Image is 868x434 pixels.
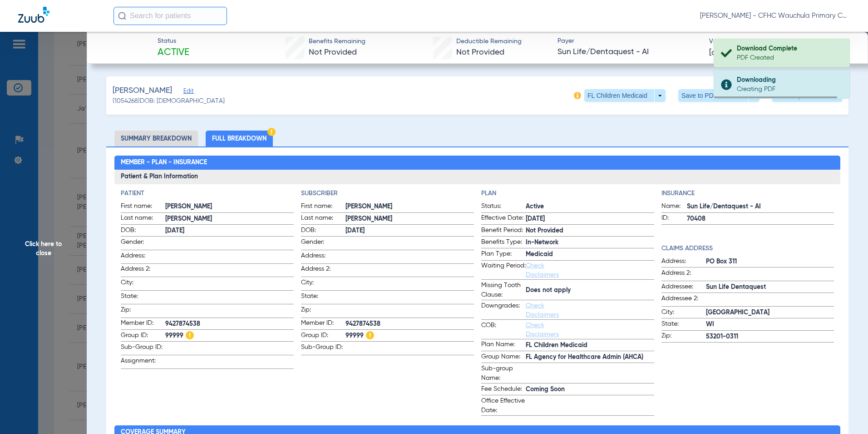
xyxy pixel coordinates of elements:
a: Check Disclaimers [526,303,559,318]
h3: Patient & Plan Information [114,170,841,184]
img: Zuub Logo [18,7,49,23]
span: Member ID: [301,318,345,329]
span: Gender: [121,237,165,250]
button: Verify Benefits [772,89,842,102]
button: FL Children Medicaid [584,89,666,102]
a: Check Disclaimers [526,262,559,278]
span: FL Agency for Healthcare Admin (AHCA) [526,353,654,362]
span: Status: [481,202,526,212]
span: Status [158,36,189,46]
span: [PERSON_NAME] [165,202,294,212]
span: Missing Tooth Clause: [481,281,526,300]
span: Fee Schedule: [481,384,526,395]
span: Not Provided [309,48,357,56]
span: Deductible Remaining [456,37,522,46]
span: Benefits Remaining [309,37,365,46]
span: Sub-Group ID: [121,343,165,355]
span: Active [158,46,189,59]
span: Address: [661,257,706,267]
span: Sun Life/Dentaquest - AI [557,46,701,58]
span: [DATE] [526,214,654,224]
span: Medicaid [526,250,654,259]
span: Address 2: [121,264,165,277]
span: Sun Life/Dentaquest - AI [687,202,834,212]
span: [PERSON_NAME] [113,85,172,96]
span: Zip: [121,305,165,318]
span: Group ID: [301,331,345,342]
span: Sub-group Name: [481,364,526,383]
span: Not Provided [456,48,504,56]
span: State: [301,292,345,304]
span: Effective Date: [481,213,526,224]
span: Sun Life Dentaquest [706,283,834,292]
span: [PERSON_NAME] [345,202,474,212]
span: Payer [557,36,701,46]
span: [GEOGRAPHIC_DATA] [706,308,834,318]
span: [DATE] [165,226,294,236]
span: Sub-Group ID: [301,343,345,355]
span: Benefits Type: [481,237,526,248]
a: Check Disclaimers [526,322,559,338]
h4: Subscriber [301,189,474,198]
span: Zip: [661,331,706,342]
span: Active [526,202,654,212]
span: Last name: [121,213,165,224]
span: Group Name: [481,352,526,363]
div: Downloading [737,76,842,85]
span: Coming Soon [526,385,654,394]
img: Search Icon [118,12,126,20]
span: In-Network [526,238,654,247]
span: First name: [301,202,345,212]
span: 70408 [687,214,834,224]
span: Member ID: [121,318,165,329]
span: First name: [121,202,165,212]
span: ID: [661,213,687,224]
span: Address 2: [301,264,345,277]
span: City: [301,278,345,290]
li: Full Breakdown [206,131,273,146]
li: Summary Breakdown [114,131,198,146]
span: [PERSON_NAME] [165,214,294,224]
h4: Insurance [661,189,834,198]
h2: Member - Plan - Insurance [114,156,841,170]
span: 99999 [345,331,474,341]
span: State: [661,319,706,330]
span: Addressee: [661,282,706,293]
img: Hazard [267,128,276,136]
span: Does not apply [526,286,654,295]
span: Waiting Period: [481,261,526,279]
h4: Claims Address [661,244,834,253]
span: Assignment: [121,356,165,368]
span: [DATE] [709,47,744,59]
span: COB: [481,321,526,339]
div: Creating PDF [737,85,842,94]
span: Office Effective Date: [481,396,526,415]
span: State: [121,292,165,304]
span: Not Provided [526,226,654,236]
button: Save to PDF [678,89,759,102]
span: City: [661,308,706,318]
iframe: Chat Widget [823,390,868,434]
input: Search for patients [113,7,227,25]
span: Zip: [301,305,345,318]
span: Benefit Period: [481,226,526,237]
span: Address 2: [661,268,706,281]
span: 53201-0311 [706,332,834,342]
span: FL Children Medicaid [526,341,654,350]
h4: Patient [121,189,294,198]
span: Last name: [301,213,345,224]
span: [PERSON_NAME] [345,214,474,224]
h4: Plan [481,189,654,198]
span: 99999 [165,331,294,341]
span: DOB: [301,226,345,237]
span: DOB: [121,226,165,237]
span: Edit [183,88,192,96]
span: [PERSON_NAME] - CFHC Wauchula Primary Care Dental [700,11,850,20]
span: Group ID: [121,331,165,342]
span: PO Box 311 [706,257,834,267]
